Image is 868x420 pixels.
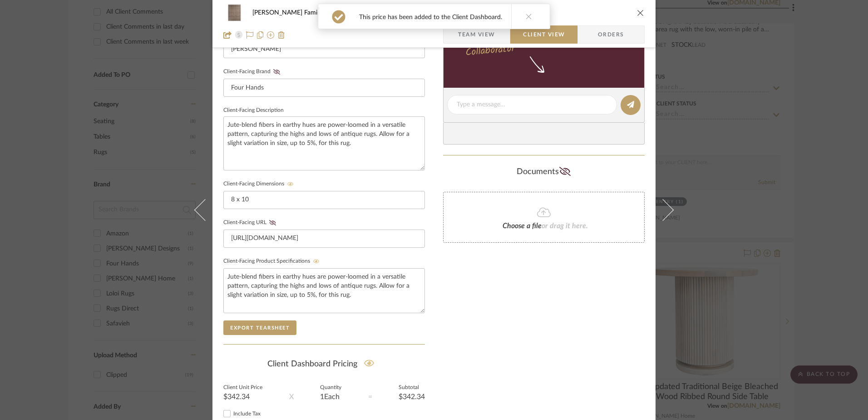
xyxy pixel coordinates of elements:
button: Export Tearsheet [223,320,296,335]
button: close [636,9,645,17]
label: Client-Facing Brand [223,69,283,75]
button: Client-Facing Dimensions [284,181,296,187]
span: Choose a file [503,222,542,230]
label: Subtotal [399,385,425,390]
label: Client-Facing Dimensions [223,181,296,187]
input: Enter Client-Facing Brand [223,79,425,97]
label: Client-Facing Product Specifications [223,258,322,265]
button: Client-Facing Brand [271,69,283,75]
label: Client-Facing Description [223,108,284,113]
span: or drag it here. [542,222,588,230]
label: Quantity [320,385,341,390]
button: Client-Facing URL [266,220,279,226]
button: Client-Facing Product Specifications [310,258,322,265]
div: $342.34 [399,393,425,400]
div: 1 Each [320,393,341,400]
span: Client View [523,25,565,44]
div: $342.34 [223,393,262,400]
label: Client Unit Price [223,385,262,390]
input: Enter item URL [223,230,425,248]
input: Enter Client-Facing Item Name [223,40,425,58]
label: Client-Facing URL [223,220,279,226]
div: This price has been added to the Client Dashboard. [359,13,502,21]
div: Documents [443,165,645,179]
div: Client Dashboard Pricing [223,354,425,375]
img: 0d3aa420-340d-4169-8689-2bceeb04b74d_48x40.jpg [223,4,245,22]
span: Include Tax [233,411,261,416]
div: = [368,391,372,402]
img: Remove from project [278,31,285,39]
input: Enter item dimensions [223,191,425,209]
div: X [289,391,294,402]
span: Team View [458,25,495,44]
span: Orders [588,25,634,44]
span: [PERSON_NAME] Family Dental [252,10,348,16]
